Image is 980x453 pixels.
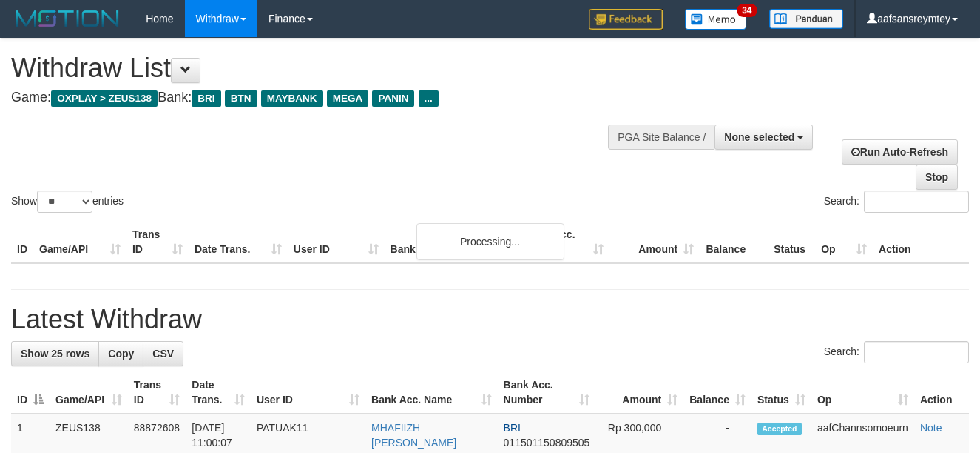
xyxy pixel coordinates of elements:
th: Op [815,221,873,263]
th: Bank Acc. Number [519,221,609,263]
h1: Withdraw List [11,53,638,83]
th: Amount [609,221,700,263]
span: BRI [192,90,220,107]
input: Search: [864,191,969,213]
img: panduan.png [769,9,843,29]
a: Show 25 rows [11,341,99,366]
label: Show entries [11,191,124,213]
span: MEGA [327,90,369,107]
th: Balance [700,221,768,263]
button: None selected [714,125,813,150]
th: Bank Acc. Number: activate to sort column ascending [498,371,596,414]
span: MAYBANK [261,90,323,107]
a: Copy [98,341,143,366]
select: Showentries [37,191,92,213]
th: Balance: activate to sort column ascending [683,371,751,414]
span: ... [419,90,439,107]
div: PGA Site Balance / [608,125,714,150]
th: Op: activate to sort column ascending [811,371,914,414]
span: PANIN [372,90,414,107]
span: CSV [152,348,174,360]
th: Status: activate to sort column ascending [751,371,811,414]
th: User ID [288,221,385,263]
th: Status [768,221,815,263]
th: Action [914,371,969,414]
input: Search: [864,341,969,363]
h4: Game: Bank: [11,90,638,105]
th: Trans ID: activate to sort column ascending [128,371,186,414]
th: Game/API [33,221,126,263]
a: MHAFIIZH [PERSON_NAME] [371,422,456,449]
span: Show 25 rows [21,348,89,360]
th: User ID: activate to sort column ascending [251,371,365,414]
th: ID [11,221,33,263]
a: Note [920,422,942,434]
th: Bank Acc. Name: activate to sort column ascending [365,371,498,414]
span: Accepted [757,423,802,435]
img: Feedback.jpg [589,9,663,30]
th: Bank Acc. Name [385,221,520,263]
h1: Latest Withdraw [11,305,969,334]
img: Button%20Memo.svg [685,9,747,30]
span: BTN [225,90,257,107]
th: Trans ID [126,221,189,263]
label: Search: [824,341,969,363]
label: Search: [824,191,969,213]
span: Copy [108,348,134,360]
th: Date Trans. [189,221,288,263]
th: Date Trans.: activate to sort column ascending [186,371,251,414]
span: OXPLAY > ZEUS138 [51,90,158,107]
th: Amount: activate to sort column ascending [595,371,683,414]
th: ID: activate to sort column descending [11,371,50,414]
span: Copy 011501150809505 to clipboard [504,437,590,449]
th: Game/API: activate to sort column ascending [50,371,128,414]
span: None selected [724,131,794,143]
span: BRI [504,422,521,434]
a: Run Auto-Refresh [842,139,958,165]
span: 34 [737,4,757,17]
div: Processing... [416,223,564,260]
a: CSV [143,341,183,366]
a: Stop [916,165,958,190]
img: MOTION_logo.png [11,7,124,30]
th: Action [873,221,969,263]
